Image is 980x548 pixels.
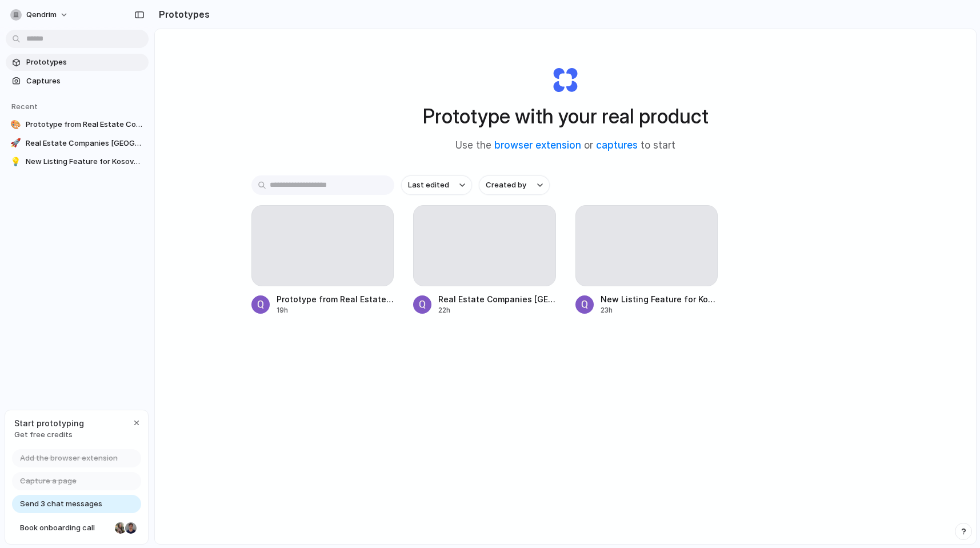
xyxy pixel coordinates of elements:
div: 💡 [10,156,21,167]
span: Start prototyping [14,417,84,429]
div: 19h [277,305,394,315]
span: Send 3 chat messages [20,498,102,510]
a: 💡New Listing Feature for Kosovo Listings [6,153,149,170]
button: Last edited [401,175,472,195]
a: 🎨Prototype from Real Estate Companies [GEOGRAPHIC_DATA] [6,116,149,133]
span: Prototypes [26,57,144,68]
span: Prototype from Real Estate Companies [GEOGRAPHIC_DATA] [26,119,144,130]
span: Last edited [408,179,449,191]
span: Recent [11,102,38,111]
span: Captures [26,75,144,87]
a: Prototype from Real Estate Companies [GEOGRAPHIC_DATA]19h [251,205,394,315]
span: Book onboarding call [20,522,110,534]
span: Real Estate Companies [GEOGRAPHIC_DATA] - BBros Listings [438,293,556,305]
span: Use the or to start [455,138,675,153]
h2: Prototypes [154,7,210,21]
span: Real Estate Companies [GEOGRAPHIC_DATA] - BBros Listings [26,138,144,149]
button: Created by [479,175,550,195]
div: 🎨 [10,119,21,130]
a: browser extension [494,139,581,151]
a: captures [596,139,638,151]
a: New Listing Feature for Kosovo Listings23h [575,205,718,315]
span: Add the browser extension [20,453,118,464]
a: Real Estate Companies [GEOGRAPHIC_DATA] - BBros Listings22h [413,205,556,315]
span: Capture a page [20,475,77,487]
span: New Listing Feature for Kosovo Listings [26,156,144,167]
span: New Listing Feature for Kosovo Listings [601,293,718,305]
button: qendrim [6,6,74,24]
div: 23h [601,305,718,315]
span: Prototype from Real Estate Companies [GEOGRAPHIC_DATA] [277,293,394,305]
div: 🚀 [10,138,21,149]
div: 22h [438,305,556,315]
span: qendrim [26,9,57,21]
a: Captures [6,73,149,90]
a: Prototypes [6,54,149,71]
a: 🚀Real Estate Companies [GEOGRAPHIC_DATA] - BBros Listings [6,135,149,152]
span: Get free credits [14,429,84,441]
div: Christian Iacullo [124,521,138,535]
div: Nicole Kubica [114,521,127,535]
span: Created by [486,179,526,191]
h1: Prototype with your real product [423,101,709,131]
a: Book onboarding call [12,519,141,537]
